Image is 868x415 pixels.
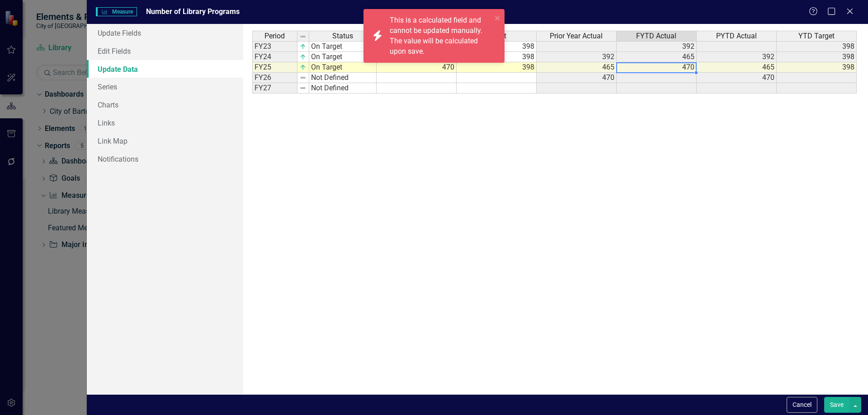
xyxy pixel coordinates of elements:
div: This is a calculated field and cannot be updated manually. The value will be calculated upon save. [390,15,492,56]
span: FYTD Actual [636,32,676,40]
a: Charts [87,96,243,114]
td: Not Defined [309,73,377,83]
td: On Target [309,62,377,73]
td: Not Defined [309,83,377,93]
img: v3YYN6tj8cIIQQQgghhBBCF9k3ng1qE9ojsbYAAAAASUVORK5CYII= [299,53,307,61]
td: 470 [697,73,777,83]
td: FY26 [252,73,297,83]
td: On Target [309,52,377,62]
a: Notifications [87,150,243,168]
td: FY25 [252,62,297,73]
td: On Target [309,41,377,52]
span: PYTD Actual [716,32,757,40]
td: 398 [777,52,857,62]
img: 8DAGhfEEPCf229AAAAAElFTkSuQmCC [299,33,307,40]
button: Save [824,397,849,413]
a: Edit Fields [87,42,243,60]
a: Series [87,78,243,96]
a: Update Fields [87,24,243,42]
td: FY24 [252,52,297,62]
td: 392 [617,41,697,52]
td: 465 [697,62,777,73]
td: FY27 [252,83,297,93]
td: FY23 [252,41,297,52]
td: 392 [697,52,777,62]
span: YTD Target [798,32,835,40]
span: Period [264,32,285,40]
button: close [495,13,501,23]
a: Links [87,114,243,132]
span: Prior Year Actual [550,32,603,40]
td: 470 [617,62,697,73]
span: Status [332,32,353,40]
td: 398 [777,41,857,52]
td: 392 [537,52,617,62]
img: 8DAGhfEEPCf229AAAAAElFTkSuQmCC [299,84,307,92]
img: v3YYN6tj8cIIQQQgghhBBCF9k3ng1qE9ojsbYAAAAASUVORK5CYII= [299,64,307,71]
td: 470 [537,73,617,83]
td: 398 [777,62,857,73]
td: 465 [617,52,697,62]
img: v3YYN6tj8cIIQQQgghhBBCF9k3ng1qE9ojsbYAAAAASUVORK5CYII= [299,43,307,50]
td: 465 [537,62,617,73]
img: 8DAGhfEEPCf229AAAAAElFTkSuQmCC [299,74,307,81]
button: Cancel [787,397,817,413]
span: Measure [96,7,137,16]
span: Number of Library Programs [146,7,240,16]
a: Update Data [87,60,243,78]
a: Link Map [87,132,243,150]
